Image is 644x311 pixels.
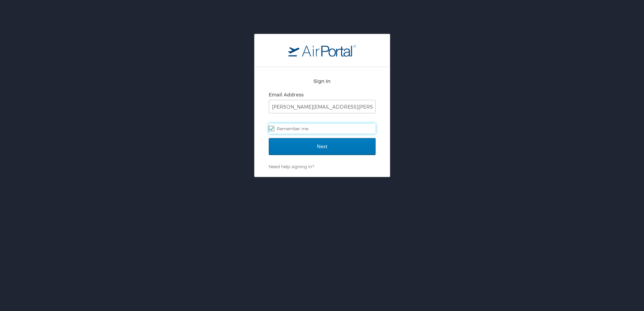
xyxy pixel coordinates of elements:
a: Need help signing in? [269,164,314,169]
img: logo [288,44,356,57]
input: Next [269,138,376,155]
label: Remember me [269,124,376,134]
h2: Sign In [269,77,376,85]
label: Email Address [269,92,304,97]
